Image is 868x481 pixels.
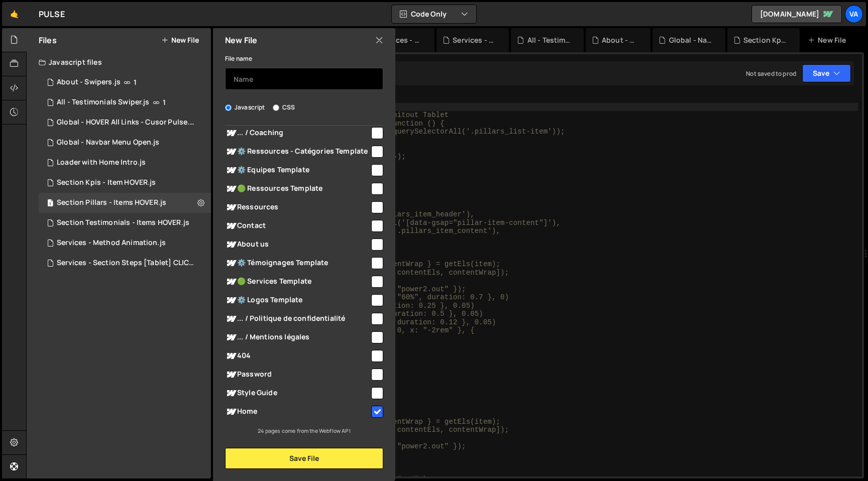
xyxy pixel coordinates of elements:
span: Style Guide [225,387,370,399]
span: ⚙️ Ressources - Catégories Template [225,146,370,158]
div: Loader with Home Intro.js [57,158,146,167]
div: 16253/45227.js [39,153,211,173]
span: About us [225,238,370,251]
div: Javascript files [27,52,211,72]
div: Services - Method Animation.js [378,35,422,45]
div: 16253/44878.js [39,233,211,253]
div: 16253/43838.js [39,72,211,92]
span: 1 [47,200,53,208]
span: ... / Coaching [225,127,370,139]
div: Global - Navbar Menu Open.js [57,138,159,147]
small: 24 pages come from the Webflow API [258,427,350,434]
span: ⚙️ Logos Template [225,294,370,306]
h2: Files [39,35,57,46]
span: ⚙️ Témoignages Template [225,257,370,269]
div: 16253/45676.js [39,112,214,133]
span: Home [225,406,370,418]
div: Not saved to prod [746,69,796,78]
h2: New File [225,35,257,46]
div: 16253/45325.js [39,213,211,233]
div: Services - Section Steps [Tablet] CLICK.js [57,259,195,268]
span: ⚙️ Equipes Template [225,164,370,176]
div: 16253/44429.js [39,193,211,213]
button: New File [161,36,199,44]
div: PULSE [39,8,65,20]
span: 1 [134,78,137,86]
div: Section Kpis - Item HOVER.js [57,178,156,187]
button: Code Only [392,5,476,23]
div: All - Testimonials Swiper.js [527,35,572,45]
div: About - Swipers.js [602,35,638,45]
div: 16253/45780.js [39,92,211,112]
input: CSS [273,104,279,111]
input: Javascript [225,104,232,111]
span: 404 [225,350,370,362]
div: 16253/44426.js [39,133,211,153]
div: Section Kpis - Item HOVER.js [743,35,788,45]
a: 🤙 [2,2,27,26]
div: 16253/44485.js [39,173,211,193]
div: About - Swipers.js [57,78,121,87]
label: File name [225,54,252,64]
span: 🟢 Ressources Template [225,183,370,195]
div: Section Pillars - Items HOVER.js [57,198,166,207]
div: Global - Navbar Menu Open.js [669,35,713,45]
div: Services - Section Steps [Tablet] CLICK.js [453,35,497,45]
a: [DOMAIN_NAME] [751,5,842,23]
div: Services - Method Animation.js [57,238,166,248]
span: Password [225,369,370,381]
span: Contact [225,220,370,232]
div: All - Testimonials Swiper.js [57,98,149,107]
div: New File [808,35,850,45]
span: 🟢 Services Template [225,276,370,288]
span: 1 [163,98,166,106]
label: Javascript [225,102,265,112]
button: Save File [225,448,383,469]
input: Name [225,68,383,90]
div: Section Testimonials - Items HOVER.js [57,218,189,227]
span: ... / Politique de confidentialité [225,313,370,325]
div: 16253/45790.js [39,253,214,273]
span: Ressources [225,201,370,213]
span: ... / Mentions légales [225,331,370,343]
div: Global - HOVER All Links - Cusor Pulse.js [57,118,195,127]
button: Save [802,64,851,82]
label: CSS [273,102,295,112]
a: Va [845,5,863,23]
